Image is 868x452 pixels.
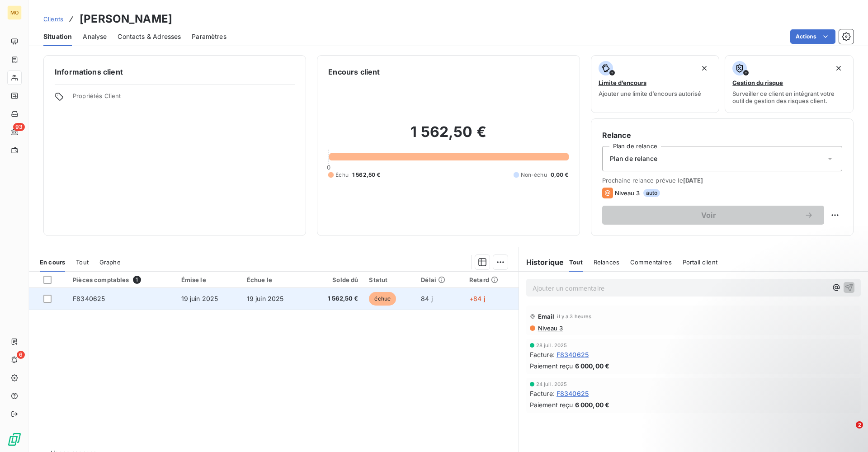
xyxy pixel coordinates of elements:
div: Échue le [247,276,302,283]
span: Contacts & Adresses [118,32,181,41]
span: 6 000,00 € [575,400,610,410]
span: 1 562,50 € [312,294,359,303]
button: Actions [790,29,835,44]
span: 0,00 € [551,171,569,179]
span: 1 562,50 € [352,171,381,179]
div: MO [7,5,22,20]
h6: Historique [519,257,564,268]
span: En cours [40,259,65,266]
span: Gestion du risque [732,79,783,86]
span: il y a 3 heures [557,314,591,319]
span: Analyse [83,32,107,41]
span: 0 [327,164,330,171]
span: Propriétés Client [73,92,295,105]
span: Voir [613,212,804,219]
div: Pièces comptables [73,276,170,284]
iframe: Intercom live chat [837,421,859,443]
span: Niveau 3 [615,189,640,197]
span: F8340625 [557,350,589,359]
span: échue [369,292,396,306]
span: Relances [594,259,619,266]
iframe: Intercom notifications message [687,364,868,428]
div: Délai [421,276,458,283]
span: 24 juil. 2025 [536,381,567,387]
span: Tout [569,259,583,266]
button: Gestion du risqueSurveiller ce client en intégrant votre outil de gestion des risques client. [725,55,854,113]
h2: 1 562,50 € [328,123,568,150]
div: Solde dû [312,276,359,283]
img: Logo LeanPay [7,432,22,447]
span: Plan de relance [610,154,657,163]
span: Niveau 3 [537,325,563,332]
span: F8340625 [557,389,589,398]
span: Situation [43,32,72,41]
span: Commentaires [630,259,672,266]
span: Email [538,313,555,320]
span: 2 [856,421,863,428]
span: Surveiller ce client en intégrant votre outil de gestion des risques client. [732,90,846,104]
div: Retard [469,276,513,283]
span: Échu [335,171,349,179]
span: 6 [17,351,25,359]
div: Émise le [181,276,236,283]
span: Prochaine relance prévue le [602,177,842,184]
span: Graphe [99,259,121,266]
span: 84 j [421,295,433,302]
div: Statut [369,276,410,283]
span: Paramètres [192,32,226,41]
span: Ajouter une limite d’encours autorisé [599,90,701,97]
span: [DATE] [683,177,703,184]
h6: Encours client [328,66,380,77]
span: F8340625 [73,295,105,302]
h6: Relance [602,130,842,141]
span: Paiement reçu [530,400,573,410]
span: 19 juin 2025 [247,295,284,302]
span: 28 juil. 2025 [536,343,567,348]
button: Voir [602,206,824,225]
span: Facture : [530,350,555,359]
span: +84 j [469,295,485,302]
h3: [PERSON_NAME] [80,11,172,27]
span: Non-échu [521,171,547,179]
a: Clients [43,14,63,24]
span: Clients [43,15,63,23]
button: Limite d’encoursAjouter une limite d’encours autorisé [591,55,720,113]
span: Limite d’encours [599,79,646,86]
span: Paiement reçu [530,361,573,371]
span: 1 [133,276,141,284]
span: Portail client [683,259,717,266]
span: 19 juin 2025 [181,295,218,302]
span: auto [643,189,660,197]
span: 6 000,00 € [575,361,610,371]
span: Tout [76,259,89,266]
span: Facture : [530,389,555,398]
h6: Informations client [55,66,295,77]
span: 93 [13,123,25,131]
